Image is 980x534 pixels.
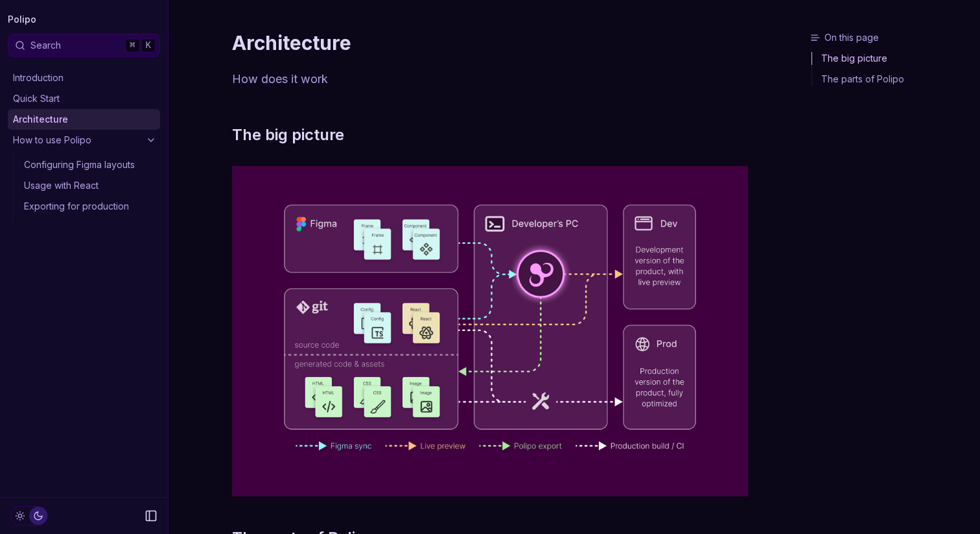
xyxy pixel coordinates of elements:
[810,31,975,44] h3: On this page
[232,125,344,145] a: The big picture
[8,88,160,109] a: Quick Start
[8,67,160,88] a: Introduction
[8,130,160,151] a: How to use Polipo
[232,70,748,88] p: How does it work
[8,109,160,130] a: Architecture
[19,196,160,217] a: Exporting for production
[232,31,748,55] h1: Architecture
[141,38,156,53] kbd: K
[125,38,139,53] kbd: ⌘
[812,52,975,69] a: The big picture
[141,505,161,526] button: Collapse Sidebar
[8,10,36,29] a: Polipo
[8,34,160,57] button: Search⌘K
[812,69,975,86] a: The parts of Polipo
[19,154,160,175] a: Configuring Figma layouts
[19,175,160,196] a: Usage with React
[10,506,48,526] button: Toggle Theme
[232,166,748,496] img: Polipo architecture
